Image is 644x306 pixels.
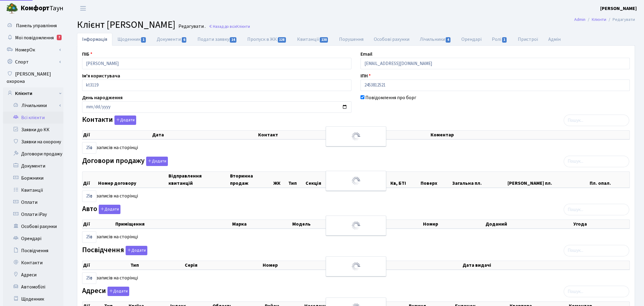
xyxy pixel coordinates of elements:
th: Дата видачі [462,261,630,269]
span: 1 [141,37,146,43]
a: Орендарі [3,233,63,245]
th: Дата [152,131,258,139]
span: Таун [21,3,63,14]
a: Лічильники [7,99,63,112]
th: Дії [82,172,98,187]
a: НомерОк [3,44,63,56]
select: записів на сторінці [82,231,96,243]
img: Обробка... [351,262,361,271]
button: Переключити навігацію [75,3,91,13]
a: Заявки до КК [3,124,63,136]
a: Клієнти [3,87,63,99]
th: Марка [232,220,292,228]
label: записів на сторінці [82,142,138,154]
th: Секція [305,172,335,187]
div: 7 [57,35,62,40]
label: ІПН [360,72,371,80]
th: Номер договору [98,172,168,187]
th: Колір [367,220,422,228]
label: Договори продажу [82,157,168,166]
small: Редагувати . [177,24,206,29]
a: Пристрої [513,33,543,46]
a: Додати [145,155,168,166]
a: [PERSON_NAME] [600,5,637,12]
a: Квитанції [3,184,63,196]
label: Контакти [82,116,136,125]
input: Пошук... [564,286,629,297]
a: Додати [113,115,136,125]
span: Мої повідомлення [15,34,54,41]
a: Назад до всіхКлієнти [209,24,250,29]
a: Пропуск в ЖК [242,33,292,46]
button: Посвідчення [126,246,147,255]
span: 6 [182,37,187,43]
input: Пошук... [564,245,629,256]
a: Боржники [3,172,63,184]
a: Порушення [334,33,369,46]
label: записів на сторінці [82,231,138,243]
th: Пл. опал. [589,172,630,187]
span: 128 [278,37,286,43]
span: 1 [502,37,507,43]
a: Мої повідомлення7 [3,32,63,44]
li: Редагувати [606,16,635,23]
th: Контакт [258,131,430,139]
a: Оплати [3,196,63,208]
span: Панель управління [16,22,57,29]
th: Угода [573,220,630,228]
th: Кв, БТІ [390,172,420,187]
th: ЖК [273,172,288,187]
th: Дії [82,261,130,269]
a: Подати заявку [192,33,242,46]
a: Інформація [77,33,112,46]
button: Контакти [114,116,136,125]
span: 4 [446,37,450,43]
label: записів на сторінці [82,190,138,202]
th: Коментар [430,131,630,139]
a: Додати [124,245,147,255]
th: Дії [82,220,115,228]
th: Загальна пл. [452,172,507,187]
a: Квитанції [292,33,334,46]
a: Автомобілі [3,281,63,293]
a: Спорт [3,56,63,68]
label: Email [360,50,372,58]
label: ПІБ [82,50,92,58]
a: Адреси [3,269,63,281]
a: Договори продажу [3,148,63,160]
a: Ролі [487,33,512,46]
input: Пошук... [564,156,629,167]
span: 138 [320,37,328,43]
th: Поверх [420,172,452,187]
th: Серія [184,261,262,269]
span: 14 [230,37,236,43]
a: Додати [97,204,120,214]
a: Додати [106,286,129,296]
a: Документи [3,160,63,172]
img: Обробка... [351,176,361,186]
th: Відправлення квитанцій [168,172,229,187]
b: Комфорт [21,3,50,13]
input: Пошук... [564,115,629,126]
th: Дії [82,131,152,139]
a: Особові рахунки [3,220,63,233]
a: Особові рахунки [369,33,415,46]
button: Авто [99,205,120,214]
a: Всі клієнти [3,112,63,124]
img: Обробка... [351,221,361,230]
a: Клієнти [592,16,606,23]
th: Доданий [485,220,573,228]
a: Контакти [3,257,63,269]
button: Адреси [107,287,129,296]
th: Номер [262,261,354,269]
select: записів на сторінці [82,272,96,284]
th: Тип [288,172,305,187]
a: [PERSON_NAME] охорона [3,68,63,87]
a: Лічильники [415,33,456,46]
a: Посвідчення [3,245,63,257]
nav: breadcrumb [565,13,644,26]
span: Клієнт [PERSON_NAME] [77,18,175,32]
a: Оплати iPay [3,208,63,220]
a: Щоденник [3,293,63,305]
